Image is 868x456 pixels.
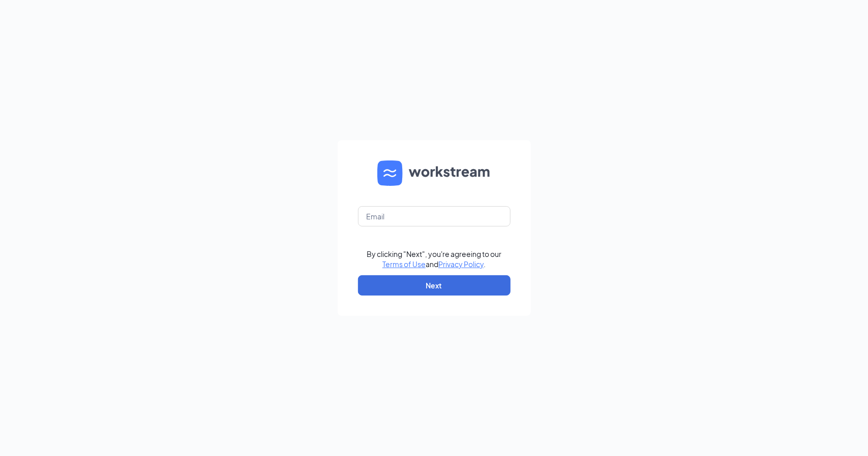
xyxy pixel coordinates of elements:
[358,275,511,296] button: Next
[358,206,511,226] input: Email
[377,160,491,186] img: WS logo and Workstream text
[382,259,426,269] a: Terms of Use
[367,249,501,269] div: By clicking "Next", you're agreeing to our and .
[438,259,484,269] a: Privacy Policy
